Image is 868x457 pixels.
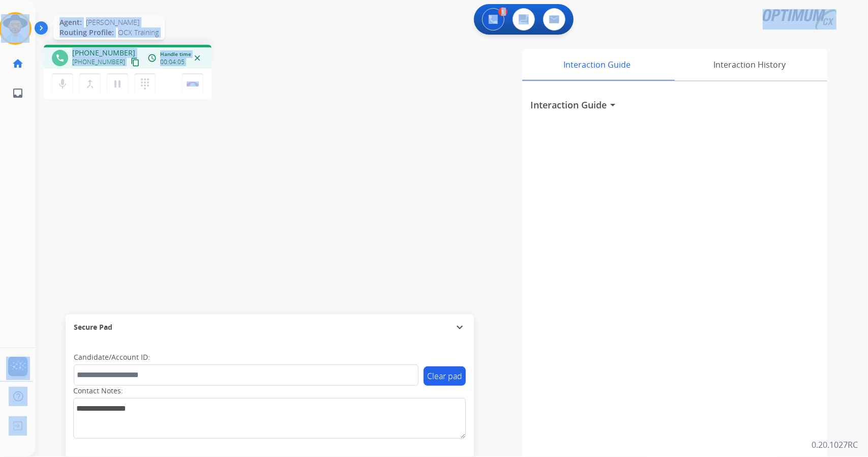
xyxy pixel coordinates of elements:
span: [PHONE_NUMBER] [72,48,135,58]
img: control [187,81,199,87]
mat-icon: access_time [147,53,157,63]
mat-icon: pause [111,78,124,90]
div: 1 [498,7,507,16]
p: 0.20.1027RC [812,439,858,451]
span: Routing Profile: [59,27,114,38]
span: [PERSON_NAME] [86,17,139,27]
span: [PHONE_NUMBER] [72,58,125,66]
div: Interaction History [672,49,827,80]
mat-icon: inbox [12,87,24,99]
div: Interaction Guide [522,49,672,80]
span: 00:04:05 [160,58,185,66]
span: Agent: [59,17,82,27]
mat-icon: content_copy [131,58,140,67]
mat-icon: merge_type [84,78,96,90]
mat-icon: arrow_drop_down [607,99,619,111]
h3: Interaction Guide [530,98,607,112]
span: OCX Training [118,27,159,38]
mat-icon: close [193,53,202,63]
mat-icon: mic [56,78,69,90]
img: avatar [1,14,29,43]
mat-icon: home [12,58,24,70]
button: Clear pad [424,366,466,386]
mat-icon: expand_more [454,321,466,333]
label: Contact Notes: [73,386,123,396]
mat-icon: phone [55,53,65,63]
span: Secure Pad [74,322,112,332]
mat-icon: dialpad [139,78,151,90]
span: Handle time [160,50,191,58]
label: Candidate/Account ID: [74,352,150,362]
